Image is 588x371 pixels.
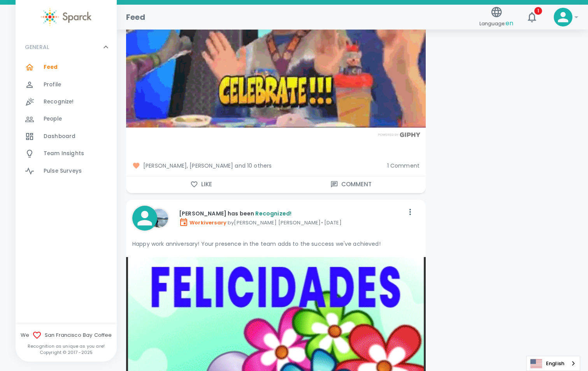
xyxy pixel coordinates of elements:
[44,167,82,175] span: Pulse Surveys
[476,3,516,31] button: Language:en
[16,128,117,145] a: Dashboard
[132,162,381,170] span: [PERSON_NAME], [PERSON_NAME] and 10 others
[523,8,541,26] button: 1
[16,59,117,76] a: Feed
[16,343,117,349] p: Recognition as unique as you are!
[526,356,580,371] aside: Language selected: English
[255,210,291,217] span: Recognized!
[16,331,117,340] span: We San Francisco Bay Coffee
[149,209,168,227] img: Picture of Anna Belle Heredia
[179,217,404,227] p: by [PERSON_NAME] [PERSON_NAME] • [DATE]
[126,11,146,23] h1: Feed
[16,349,117,355] p: Copyright © 2017 - 2025
[376,132,423,137] img: Powered by GIPHY
[44,63,58,71] span: Feed
[25,43,49,51] p: GENERAL
[44,98,74,106] span: Recognize!
[527,356,580,371] a: English
[132,240,419,248] p: Happy work anniversary! Your presence in the team adds to the success we've achieved!
[44,150,84,157] span: Team Insights
[526,356,580,371] div: Language
[126,176,276,192] button: Like
[44,115,62,123] span: People
[506,19,513,28] span: en
[16,59,117,183] div: GENERAL
[276,176,426,192] button: Comment
[16,35,117,59] div: GENERAL
[16,8,117,26] a: Sparck logo
[16,145,117,162] a: Team Insights
[41,8,91,26] img: Sparck logo
[16,163,117,180] a: Pulse Surveys
[534,7,542,15] span: 1
[44,133,75,140] span: Dashboard
[387,162,419,170] span: 1 Comment
[179,210,404,217] p: [PERSON_NAME] has been
[479,18,513,29] span: Language:
[16,76,117,93] a: Profile
[179,219,226,226] span: Workiversary
[16,93,117,110] a: Recognize!
[16,110,117,128] a: People
[44,81,61,89] span: Profile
